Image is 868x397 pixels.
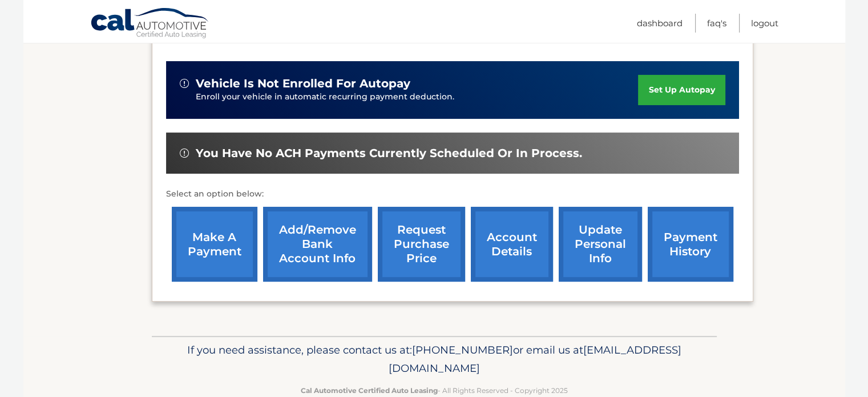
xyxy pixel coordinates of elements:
a: payment history [648,207,733,282]
a: request purchase price [378,207,465,282]
p: - All Rights Reserved - Copyright 2025 [159,384,709,396]
a: Cal Automotive [90,7,210,41]
p: If you need assistance, please contact us at: or email us at [159,341,709,378]
img: alert-white.svg [180,79,189,88]
a: set up autopay [638,75,725,105]
span: You have no ACH payments currently scheduled or in process. [196,146,582,161]
p: Select an option below: [166,187,739,201]
a: Dashboard [637,14,683,33]
img: alert-white.svg [180,149,189,158]
a: update personal info [559,207,642,282]
a: account details [471,207,553,282]
span: [PHONE_NUMBER] [412,343,513,356]
p: Enroll your vehicle in automatic recurring payment deduction. [196,91,639,103]
strong: Cal Automotive Certified Auto Leasing [301,386,438,395]
a: Logout [751,14,778,33]
span: [EMAIL_ADDRESS][DOMAIN_NAME] [389,343,681,375]
span: vehicle is not enrolled for autopay [196,77,410,91]
a: Add/Remove bank account info [263,207,372,282]
a: FAQ's [707,14,726,33]
a: make a payment [172,207,257,282]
